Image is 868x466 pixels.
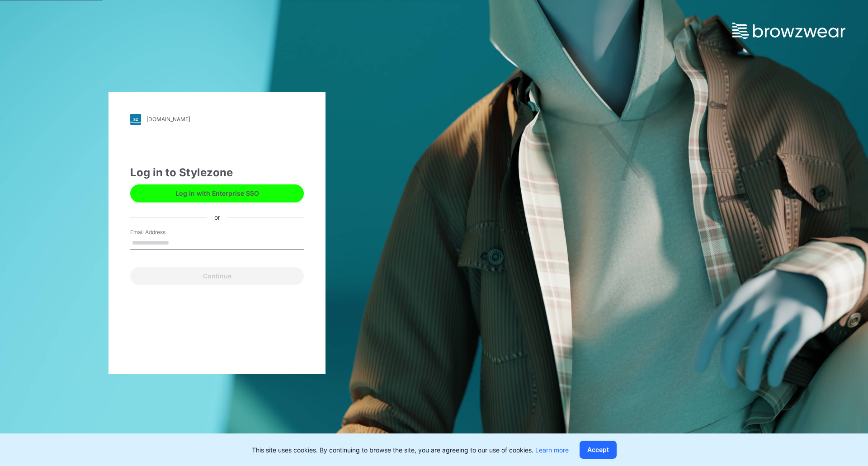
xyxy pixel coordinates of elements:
button: Accept [580,441,617,459]
div: or [207,212,227,222]
div: Log in to Stylezone [130,165,304,181]
button: Log in with Enterprise SSO [130,184,304,202]
a: Learn more [535,446,569,454]
label: Email Address [130,228,193,236]
img: browzwear-logo.e42bd6dac1945053ebaf764b6aa21510.svg [732,23,845,39]
p: This site uses cookies. By continuing to browse the site, you are agreeing to our use of cookies. [252,445,569,455]
div: [DOMAIN_NAME] [146,116,190,122]
a: [DOMAIN_NAME] [130,114,304,125]
img: stylezone-logo.562084cfcfab977791bfbf7441f1a819.svg [130,114,141,125]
